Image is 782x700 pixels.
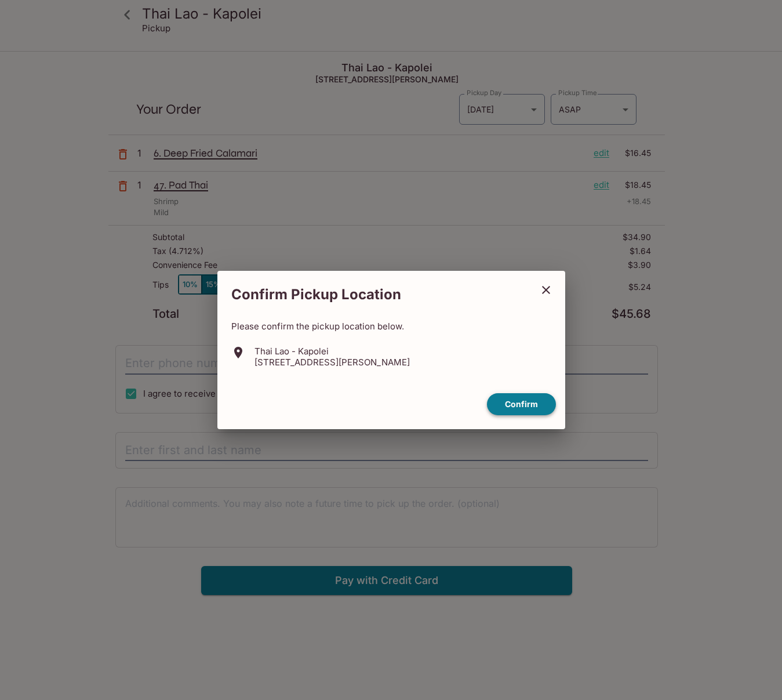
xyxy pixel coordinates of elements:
p: [STREET_ADDRESS][PERSON_NAME] [254,357,410,368]
button: confirm [487,393,556,416]
button: close [532,275,561,304]
p: Thai Lao - Kapolei [254,346,410,357]
p: Please confirm the pickup location below. [231,321,551,332]
h2: Confirm Pickup Location [217,280,532,309]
